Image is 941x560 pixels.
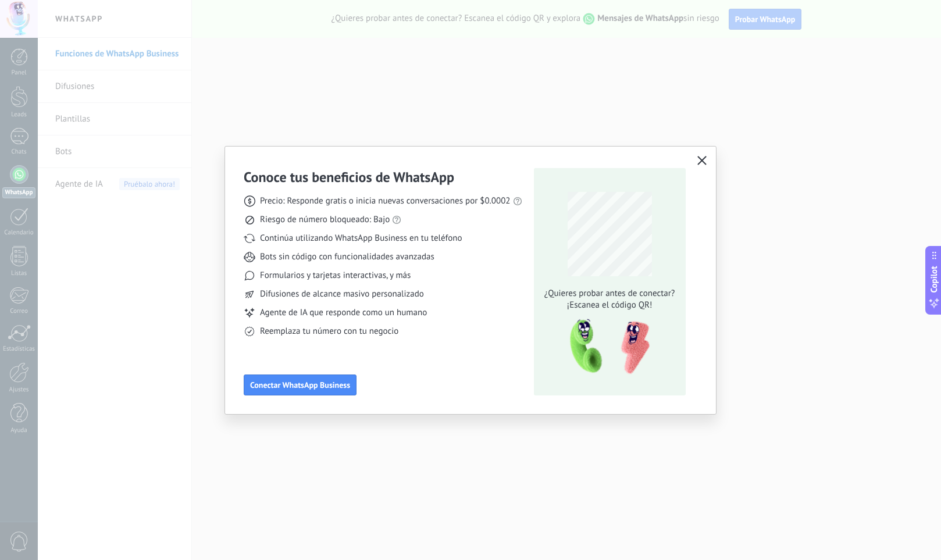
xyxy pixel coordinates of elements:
span: Conectar WhatsApp Business [250,381,350,389]
img: qr-pic-1x.png [560,316,652,378]
span: Difusiones de alcance masivo personalizado [260,288,424,300]
span: Precio: Responde gratis o inicia nuevas conversaciones por $0.0002 [260,195,511,207]
span: Riesgo de número bloqueado: Bajo [260,214,390,226]
h3: Conoce tus beneficios de WhatsApp [244,168,454,186]
span: ¿Quieres probar antes de conectar? [541,288,678,299]
span: ¡Escanea el código QR! [541,299,678,311]
span: Reemplaza tu número con tu negocio [260,326,398,337]
span: Formularios y tarjetas interactivas, y más [260,270,411,281]
span: Copilot [928,266,940,293]
button: Conectar WhatsApp Business [244,374,357,395]
span: Bots sin código con funcionalidades avanzadas [260,251,434,263]
span: Continúa utilizando WhatsApp Business en tu teléfono [260,233,462,244]
span: Agente de IA que responde como un humano [260,307,427,319]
